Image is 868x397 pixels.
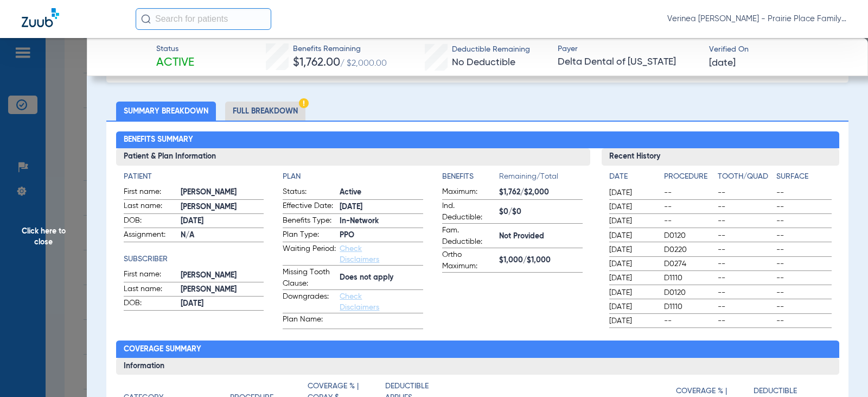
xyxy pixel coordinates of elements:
[340,245,379,263] a: Check Disclaimers
[136,8,271,30] input: Search for patients
[283,267,336,289] span: Missing Tooth Clause:
[609,316,655,326] span: [DATE]
[124,215,177,228] span: DOB:
[776,287,831,298] span: --
[776,273,831,283] span: --
[283,314,336,329] span: Plan Name:
[718,171,773,186] app-breakdown-title: Tooth/Quad
[776,187,831,198] span: --
[776,171,831,182] h4: Surface
[664,171,713,182] h4: Procedure
[776,316,831,326] span: --
[718,187,773,198] span: --
[776,201,831,212] span: --
[776,171,831,186] app-breakdown-title: Surface
[718,301,773,312] span: --
[609,287,655,298] span: [DATE]
[776,244,831,255] span: --
[776,230,831,241] span: --
[664,273,713,283] span: D1110
[609,171,655,182] h4: Date
[499,255,583,266] span: $1,000/$1,000
[609,187,655,198] span: [DATE]
[124,229,177,242] span: Assignment:
[558,55,699,69] span: Delta Dental of [US_STATE]
[664,301,713,312] span: D1110
[299,98,309,108] img: Hazard
[124,283,177,297] span: Last name:
[124,171,264,182] h4: Patient
[181,187,264,198] span: [PERSON_NAME]
[442,200,495,223] span: Ind. Deductible:
[340,230,423,241] span: PPO
[22,8,59,27] img: Zuub Logo
[340,216,423,227] span: In-Network
[776,216,831,226] span: --
[609,230,655,241] span: [DATE]
[718,216,773,226] span: --
[664,187,713,198] span: --
[442,225,495,248] span: Fam. Deductible:
[442,171,499,182] h4: Benefits
[718,201,773,212] span: --
[283,291,336,313] span: Downgrades:
[664,259,713,269] span: D0274
[667,14,846,24] span: Verinea [PERSON_NAME] - Prairie Place Family Dental
[116,102,216,121] li: Summary Breakdown
[156,43,194,55] span: Status
[718,244,773,255] span: --
[718,171,773,182] h4: Tooth/Quad
[609,301,655,312] span: [DATE]
[124,200,177,213] span: Last name:
[156,55,194,71] span: Active
[776,259,831,269] span: --
[499,231,583,242] span: Not Provided
[664,171,713,186] app-breakdown-title: Procedure
[718,273,773,283] span: --
[124,269,177,282] span: First name:
[499,171,583,186] span: Remaining/Total
[181,230,264,241] span: N/A
[293,57,340,68] span: $1,762.00
[558,43,699,55] span: Payer
[499,187,583,198] span: $1,762/$2,000
[283,171,423,182] h4: Plan
[283,186,336,199] span: Status:
[499,206,583,218] span: $0/$0
[442,171,499,186] app-breakdown-title: Benefits
[340,59,387,68] span: / $2,000.00
[124,186,177,199] span: First name:
[340,187,423,198] span: Active
[283,215,336,228] span: Benefits Type:
[709,44,851,55] span: Verified On
[116,131,839,149] h2: Benefits Summary
[225,102,305,121] li: Full Breakdown
[340,201,423,213] span: [DATE]
[283,200,336,213] span: Effective Date:
[718,259,773,269] span: --
[602,148,839,166] h3: Recent History
[452,44,530,55] span: Deductible Remaining
[293,43,387,55] span: Benefits Remaining
[664,287,713,298] span: D0120
[181,298,264,310] span: [DATE]
[609,244,655,255] span: [DATE]
[116,148,591,166] h3: Patient & Plan Information
[718,316,773,326] span: --
[116,358,839,375] h3: Information
[340,293,379,311] a: Check Disclaimers
[124,298,177,311] span: DOB:
[141,14,151,24] img: Search Icon
[709,56,736,70] span: [DATE]
[664,244,713,255] span: D0220
[664,230,713,241] span: D0120
[181,216,264,227] span: [DATE]
[664,316,713,326] span: --
[124,254,264,265] h4: Subscriber
[609,171,655,186] app-breakdown-title: Date
[664,201,713,212] span: --
[664,216,713,226] span: --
